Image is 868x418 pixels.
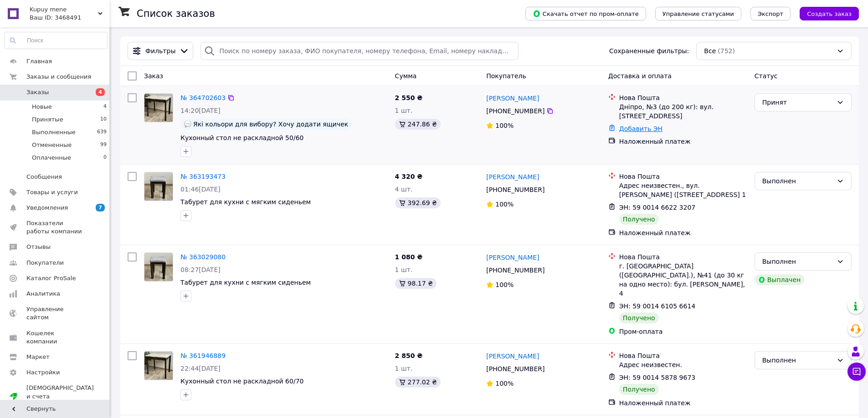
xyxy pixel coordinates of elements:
[395,197,441,208] div: 392.69 ₴
[30,5,98,14] span: Kupuy mene
[144,172,173,201] img: Фото товару
[619,252,747,262] div: Нова Пошта
[26,353,50,361] span: Маркет
[180,198,311,206] a: Табурет для кухни с мягким сиденьем
[26,73,91,81] span: Заказы и сообщения
[663,10,734,17] span: Управление статусами
[525,7,646,20] button: Скачать отчет по пром-оплате
[807,10,852,17] span: Создать заказ
[100,116,107,124] span: 10
[619,374,696,381] span: ЭН: 59 0014 5878 9673
[619,172,747,181] div: Нова Пошта
[144,253,173,281] img: Фото товару
[619,102,747,121] div: Дніпро, №3 (до 200 кг): вул. [STREET_ADDRESS]
[395,119,441,130] div: 247.86 ₴
[395,377,441,388] div: 277.02 ₴
[619,181,747,199] div: Адрес неизвестен., вул. [PERSON_NAME] ([STREET_ADDRESS] 1
[144,172,173,201] a: Фото товару
[762,176,833,186] div: Выполнен
[26,188,78,196] span: Товары и услуги
[619,384,659,395] div: Получено
[180,378,303,385] a: Кухонный стол не раскладной 60/70
[486,253,539,262] a: [PERSON_NAME]
[26,368,60,377] span: Настройки
[395,72,417,80] span: Сумма
[145,46,175,55] span: Фильтры
[762,355,833,365] div: Выполнен
[619,351,747,360] div: Нова Пошта
[395,365,413,372] span: 1 шт.
[96,204,105,212] span: 7
[619,312,659,323] div: Получено
[484,264,546,277] div: [PHONE_NUMBER]
[32,154,71,162] span: Оплаченные
[144,352,173,380] img: Фото товару
[484,105,546,117] div: [PHONE_NUMBER]
[619,228,747,237] div: Наложенный платеж
[32,116,63,124] span: Принятые
[495,122,514,129] span: 100%
[533,10,639,18] span: Скачать отчет по пром-оплате
[718,47,735,55] span: (752)
[180,173,226,180] a: № 363193473
[26,384,94,409] span: [DEMOGRAPHIC_DATA] и счета
[608,72,672,80] span: Доставка и оплата
[495,380,514,387] span: 100%
[619,262,747,298] div: г. [GEOGRAPHIC_DATA] ([GEOGRAPHIC_DATA].), №41 (до 30 кг на одно место): бул. [PERSON_NAME], 4
[180,279,311,286] span: Табурет для кухни с мягким сиденьем
[144,351,173,380] a: Фото товару
[484,183,546,196] div: [PHONE_NUMBER]
[26,173,62,181] span: Сообщения
[26,305,84,322] span: Управление сайтом
[655,7,741,20] button: Управление статусами
[144,252,173,282] a: Фото товару
[395,173,423,180] span: 4 320 ₴
[619,137,747,146] div: Наложенный платеж
[180,266,221,273] span: 08:27[DATE]
[193,121,348,128] span: Які кольори для вибору? Хочу додати ящичек
[180,94,226,101] a: № 364702603
[32,103,52,111] span: Новые
[32,141,72,149] span: Отмененные
[103,103,107,111] span: 4
[137,8,215,19] h1: Список заказов
[180,186,221,193] span: 01:46[DATE]
[619,125,663,132] a: Добавить ЭН
[395,253,423,261] span: 1 080 ₴
[26,329,84,346] span: Кошелек компании
[486,94,539,103] a: [PERSON_NAME]
[609,46,689,55] span: Сохраненные фильтры:
[100,141,107,149] span: 99
[26,259,64,267] span: Покупатели
[495,281,514,288] span: 100%
[619,93,747,102] div: Нова Пошта
[847,363,866,381] button: Чат с покупателем
[30,14,109,22] div: Ваш ID: 3468491
[97,128,107,136] span: 639
[26,88,49,96] span: Заказы
[103,154,107,162] span: 0
[619,360,747,369] div: Адрес неизвестен.
[180,352,226,359] a: № 361946889
[180,134,303,141] a: Кухонный стол не раскладной 50/60
[200,42,518,60] input: Поиск по номеру заказа, ФИО покупателя, номеру телефона, Email, номеру накладной
[619,398,747,408] div: Наложенный платеж
[762,97,833,107] div: Принят
[5,32,107,49] input: Поиск
[395,278,437,289] div: 98.17 ₴
[395,107,413,114] span: 1 шт.
[484,363,546,375] div: [PHONE_NUMBER]
[755,72,778,80] span: Статус
[26,290,60,298] span: Аналитика
[395,266,413,273] span: 1 шт.
[791,10,859,17] a: Создать заказ
[395,186,413,193] span: 4 шт.
[96,88,105,96] span: 4
[619,327,747,336] div: Пром-оплата
[800,7,859,20] button: Создать заказ
[144,94,173,122] img: Фото товару
[32,128,76,136] span: Выполненные
[26,274,76,282] span: Каталог ProSale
